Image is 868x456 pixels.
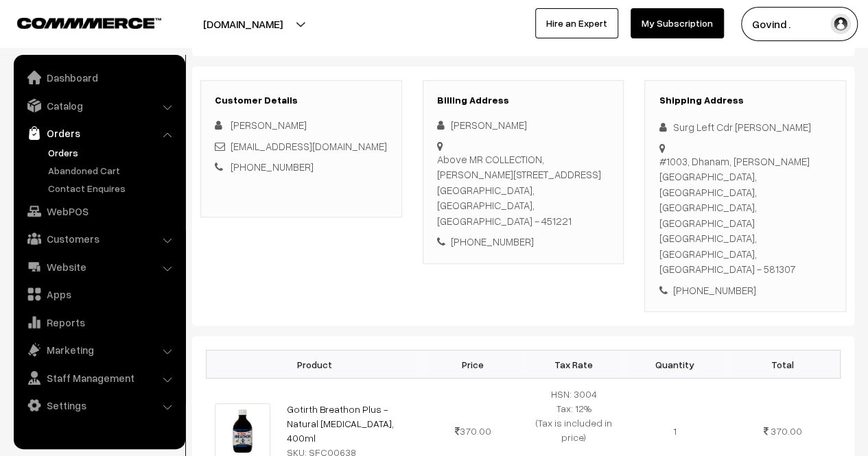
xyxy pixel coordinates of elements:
button: Govind . [741,7,858,41]
h3: Customer Details [215,95,388,106]
a: [EMAIL_ADDRESS][DOMAIN_NAME] [231,140,387,152]
span: 370.00 [771,425,802,437]
a: Orders [17,121,180,145]
a: Hire an Expert [535,8,618,38]
a: [PHONE_NUMBER] [231,160,314,173]
a: Apps [17,282,180,307]
a: WebPOS [17,199,180,224]
div: [PHONE_NUMBER] [659,283,832,298]
a: Settings [17,393,180,418]
a: Customers [17,226,180,251]
a: My Subscription [631,8,724,38]
span: 1 [673,425,677,437]
button: [DOMAIN_NAME] [155,7,331,41]
img: user [830,14,851,34]
a: Dashboard [17,65,180,90]
a: Website [17,254,180,279]
a: Marketing [17,337,180,362]
th: Quantity [624,350,725,379]
a: Gotirth Breathon Plus - Natural [MEDICAL_DATA], 400ml [287,403,394,444]
th: Product [207,350,423,379]
a: Abandoned Cart [45,163,180,178]
img: COMMMERCE [17,18,161,28]
h3: Shipping Address [659,95,832,106]
a: Catalog [17,93,180,118]
th: Price [423,350,524,379]
a: Contact Enquires [45,181,180,195]
h3: Billing Address [437,95,610,106]
a: Orders [45,145,180,160]
a: COMMMERCE [17,14,137,30]
a: Reports [17,310,180,335]
span: [PERSON_NAME] [231,119,307,131]
a: Staff Management [17,365,180,390]
span: HSN: 3004 Tax: 12% (Tax is included in price) [536,388,612,443]
div: Surg Left Cdr [PERSON_NAME] [659,119,832,135]
th: Total [725,350,841,379]
div: [PERSON_NAME] [437,117,610,133]
div: Above MR COLLECTION, [PERSON_NAME][STREET_ADDRESS] [GEOGRAPHIC_DATA], [GEOGRAPHIC_DATA], [GEOGRAP... [437,152,610,229]
div: [PHONE_NUMBER] [437,234,610,250]
th: Tax Rate [524,350,624,379]
span: 370.00 [455,425,491,437]
div: #1003, Dhanam, [PERSON_NAME][GEOGRAPHIC_DATA], [GEOGRAPHIC_DATA], [GEOGRAPHIC_DATA], [GEOGRAPHIC_... [659,154,832,277]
